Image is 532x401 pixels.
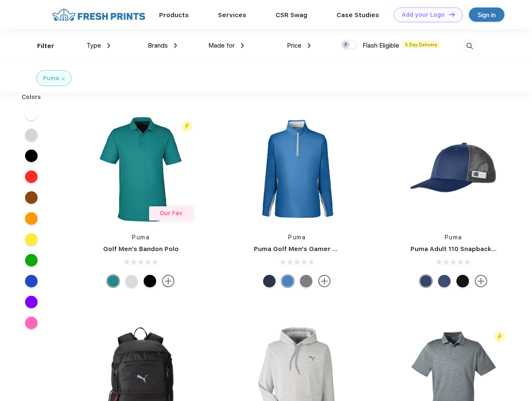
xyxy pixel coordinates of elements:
[37,41,54,51] div: Filter
[300,275,312,287] div: Quiet Shade
[218,11,246,19] a: Services
[281,275,294,287] div: Bright Cobalt
[132,234,149,241] a: Puma
[241,43,244,48] img: dropdown.png
[208,42,235,49] span: Made for
[398,114,509,225] img: func=resize&h=266
[181,121,193,132] img: flash_active_toggle.svg
[287,42,301,49] span: Price
[15,93,48,102] div: Colors
[402,11,445,18] div: Add your Logo
[308,43,311,48] img: dropdown.png
[469,8,504,22] a: Sign in
[144,275,156,287] div: Puma Black
[62,77,65,80] img: filter_cancel.svg
[103,245,179,253] a: Golf Men's Bandon Polo
[148,42,168,49] span: Brands
[420,275,432,287] div: Peacoat with Qut Shd
[463,39,476,53] img: desktop_search.svg
[160,210,182,216] span: Our Fav
[475,275,487,287] img: more.svg
[159,11,189,19] a: Products
[50,8,148,22] img: fo%20logo%202.webp
[362,42,399,49] span: Flash Eligible
[478,10,496,20] div: Sign in
[254,245,386,253] a: Puma Golf Men's Gamer Golf Quarter-Zip
[403,41,440,48] span: 5 Day Delivery
[263,275,276,287] div: Navy Blazer
[288,234,306,241] a: Puma
[456,275,469,287] div: Pma Blk with Pma Blk
[125,275,138,287] div: High Rise
[85,114,196,225] img: func=resize&h=266
[174,43,177,48] img: dropdown.png
[494,331,505,343] img: flash_active_toggle.svg
[107,275,119,287] div: Green Lagoon
[162,275,175,287] img: more.svg
[318,275,331,287] img: more.svg
[445,234,462,241] a: Puma
[449,12,455,17] img: DT
[438,275,451,287] div: Peacoat Qut Shd
[276,11,307,19] a: CSR Swag
[241,114,352,225] img: func=resize&h=266
[86,42,101,49] span: Type
[43,74,59,83] div: Puma
[107,43,110,48] img: dropdown.png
